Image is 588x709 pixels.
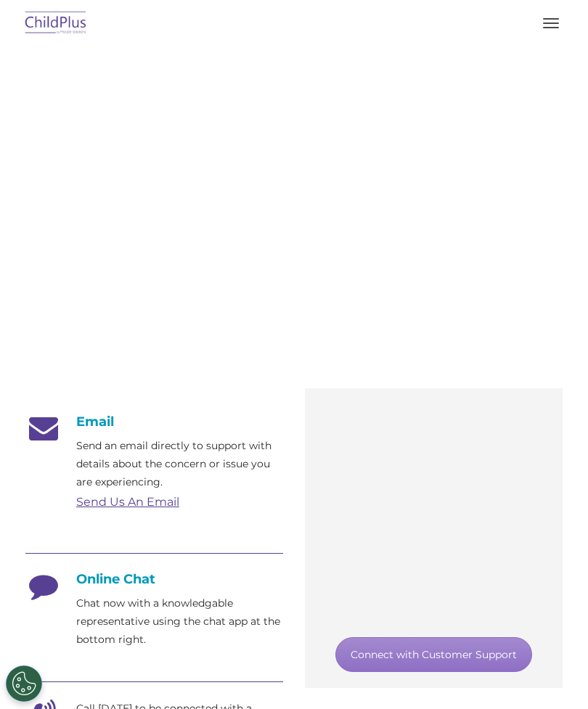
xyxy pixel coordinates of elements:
h4: Email [25,414,283,430]
button: Cookies Settings [6,665,42,702]
p: Send an email directly to support with details about the concern or issue you are experiencing. [76,437,283,491]
h4: Online Chat [25,571,283,587]
a: Send Us An Email [76,495,179,509]
img: ChildPlus by Procare Solutions [22,7,90,41]
p: Chat now with a knowledgable representative using the chat app at the bottom right. [76,594,283,649]
a: Connect with Customer Support [335,637,532,672]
